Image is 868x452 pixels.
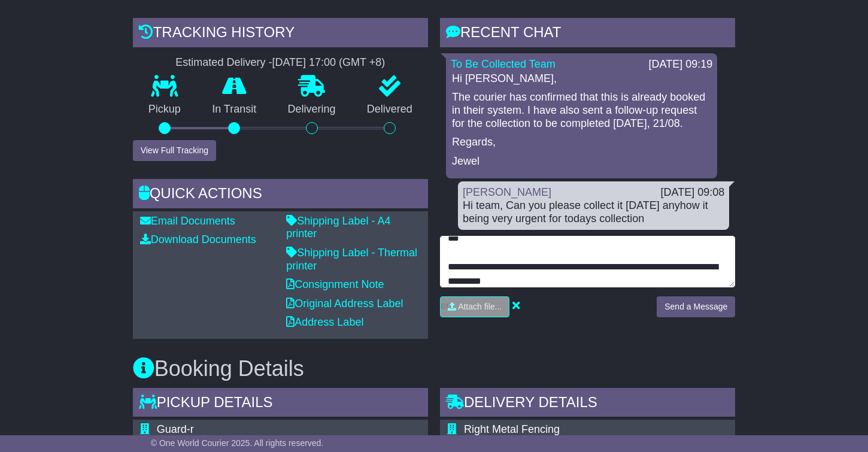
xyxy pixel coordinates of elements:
[272,103,351,116] p: Delivering
[661,186,725,199] div: [DATE] 09:08
[140,233,256,245] a: Download Documents
[133,179,428,211] div: Quick Actions
[133,388,428,420] div: Pickup Details
[272,56,385,69] div: [DATE] 17:00 (GMT +8)
[286,215,390,240] a: Shipping Label - A4 printer
[440,388,735,420] div: Delivery Details
[649,58,713,71] div: [DATE] 09:19
[464,423,560,435] span: Right Metal Fencing
[133,103,196,116] p: Pickup
[196,103,272,116] p: In Transit
[286,278,384,290] a: Consignment Note
[452,136,711,149] p: Regards,
[286,316,363,328] a: Address Label
[451,58,556,70] a: To Be Collected Team
[452,91,711,130] p: The courier has confirmed that this is already booked in their system. I have also sent a follow-...
[133,140,216,161] button: View Full Tracking
[463,199,724,225] div: Hi team, Can you please collect it [DATE] anyhow it being very urgent for todays collection
[140,215,235,227] a: Email Documents
[657,296,735,317] button: Send a Message
[452,155,711,168] p: Jewel
[440,18,735,50] div: RECENT CHAT
[151,438,324,448] span: © One World Courier 2025. All rights reserved.
[133,56,428,69] div: Estimated Delivery -
[452,72,711,86] p: Hi [PERSON_NAME],
[286,298,403,310] a: Original Address Label
[157,423,194,435] span: Guard-r
[133,18,428,50] div: Tracking history
[286,247,417,272] a: Shipping Label - Thermal printer
[463,186,551,198] a: [PERSON_NAME]
[133,357,736,381] h3: Booking Details
[351,103,428,116] p: Delivered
